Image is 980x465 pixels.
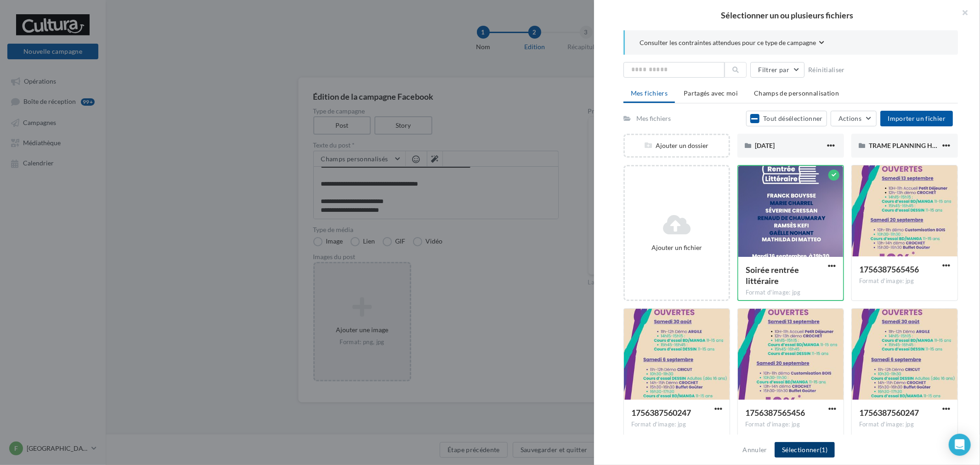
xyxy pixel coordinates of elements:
span: 1756387560247 [859,408,919,418]
span: Mes fichiers [631,89,668,97]
div: Format d'image: jpg [859,277,950,285]
span: Importer un fichier [888,114,946,122]
button: Tout désélectionner [746,111,827,126]
div: Format d'image: jpg [631,420,722,429]
span: Actions [838,114,861,122]
button: Importer un fichier [880,111,953,126]
div: Ajouter un dossier [625,141,729,150]
span: Soirée rentrée littéraire [746,265,799,286]
button: Annuler [739,444,771,455]
span: 1756387560247 [631,408,691,418]
div: Format d'image: jpg [746,289,836,297]
button: Réinitialiser [804,64,849,75]
div: Mes fichiers [636,114,671,123]
button: Filtrer par [750,62,804,78]
span: 1756387565456 [859,264,919,274]
div: Ajouter un fichier [629,243,725,252]
button: Sélectionner(1) [775,442,835,458]
span: (1) [820,446,827,454]
span: [DATE] [755,142,775,149]
button: Actions [831,111,877,126]
div: Open Intercom Messenger [949,434,971,456]
span: Partagés avec moi [684,89,738,97]
span: 1756387565456 [745,408,805,418]
div: Format d'image: jpg [859,420,950,429]
div: Format d'image: jpg [745,420,836,429]
h2: Sélectionner un ou plusieurs fichiers [609,11,965,19]
span: Consulter les contraintes attendues pour ce type de campagne [640,38,816,47]
button: Consulter les contraintes attendues pour ce type de campagne [640,38,824,49]
span: Champs de personnalisation [754,89,839,97]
